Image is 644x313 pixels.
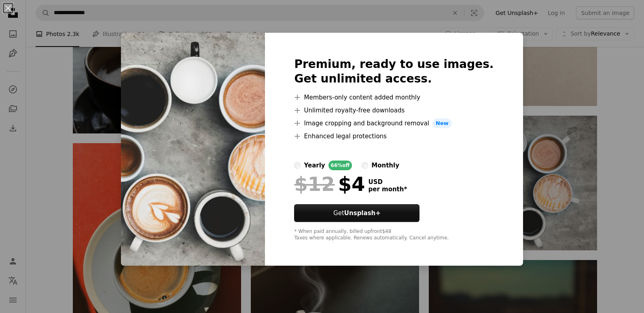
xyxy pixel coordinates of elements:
span: USD [368,178,407,186]
span: New [432,118,452,128]
input: yearly66%off [294,162,301,169]
div: monthly [371,161,399,170]
div: $4 [294,173,365,195]
button: GetUnsplash+ [294,204,419,222]
span: $12 [294,173,335,195]
strong: Unsplash+ [344,209,381,217]
h2: Premium, ready to use images. Get unlimited access. [294,57,494,86]
div: yearly [304,161,325,170]
li: Members-only content added monthly [294,93,494,102]
input: monthly [362,162,368,169]
li: Enhanced legal protections [294,131,494,141]
div: * When paid annually, billed upfront $48 Taxes where applicable. Renews automatically. Cancel any... [294,228,494,241]
li: Image cropping and background removal [294,118,494,128]
img: premium_photo-1722686494449-7a00200fa5f2 [121,33,265,266]
span: per month * [368,186,407,193]
li: Unlimited royalty-free downloads [294,106,494,115]
div: 66% off [328,161,352,170]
